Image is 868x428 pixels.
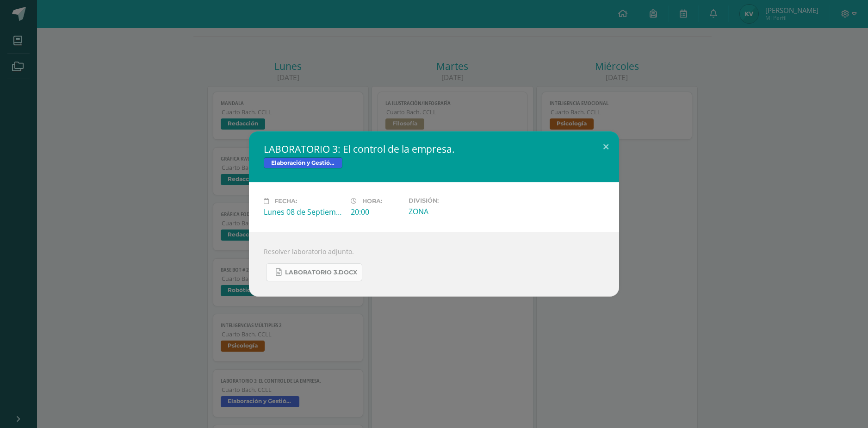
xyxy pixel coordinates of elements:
div: ZONA [409,206,488,217]
span: LABORATORIO 3.docx [285,269,357,276]
label: División: [409,197,488,204]
span: Hora: [362,198,382,205]
button: Close (Esc) [593,131,619,163]
h2: LABORATORIO 3: El control de la empresa. [264,143,604,155]
span: Elaboración y Gestión de proyectos [264,157,342,168]
a: LABORATORIO 3.docx [266,263,362,281]
div: 20:00 [351,207,401,217]
span: Fecha: [274,198,297,205]
div: Resolver laboratorio adjunto. [249,232,619,297]
div: Lunes 08 de Septiembre [264,207,343,217]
